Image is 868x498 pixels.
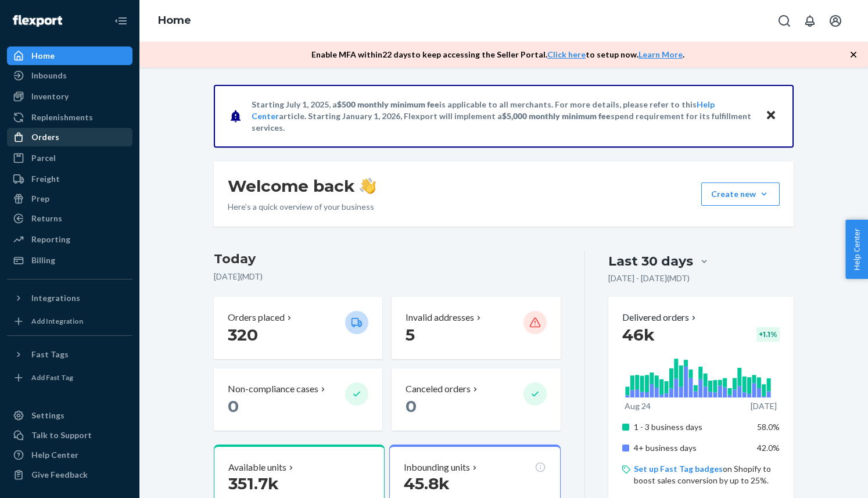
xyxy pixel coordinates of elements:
[228,311,285,324] p: Orders placed
[634,421,748,433] p: 1 - 3 business days
[757,422,780,432] span: 58.0%
[751,400,777,412] p: [DATE]
[31,449,78,461] div: Help Center
[7,108,132,127] a: Replenishments
[31,213,62,224] div: Returns
[214,271,561,282] p: [DATE] ( MDT )
[228,396,239,416] span: 0
[31,91,69,102] div: Inventory
[406,396,417,416] span: 0
[7,251,132,270] a: Billing
[406,382,471,396] p: Canceled orders
[7,149,132,167] a: Parcel
[109,9,132,33] button: Close Navigation
[214,368,382,431] button: Non-compliance cases 0
[824,9,847,33] button: Open account menu
[13,15,62,27] img: Flexport logo
[31,372,73,382] div: Add Fast Tag
[228,382,318,396] p: Non-compliance cases
[360,178,376,194] img: hand-wave emoji
[27,8,51,19] span: Chat
[228,461,286,474] p: Available units
[7,209,132,228] a: Returns
[7,189,132,208] a: Prep
[7,87,132,106] a: Inventory
[149,4,200,38] ol: breadcrumbs
[252,99,754,134] p: Starting July 1, 2025, a is applicable to all merchants. For more details, please refer to this a...
[228,175,376,196] h1: Welcome back
[757,443,780,453] span: 42.0%
[31,316,83,326] div: Add Integration
[214,250,561,268] h3: Today
[634,463,780,486] p: on Shopify to boost sales conversion by up to 25%.
[31,349,69,360] div: Fast Tags
[798,9,822,33] button: Open notifications
[845,220,868,279] button: Help Center
[228,474,279,493] span: 351.7k
[639,49,683,59] a: Learn More
[31,234,70,245] div: Reporting
[31,152,56,164] div: Parcel
[31,429,92,441] div: Talk to Support
[773,9,796,33] button: Open Search Box
[31,193,49,205] div: Prep
[7,170,132,188] a: Freight
[228,201,376,213] p: Here’s a quick overview of your business
[406,325,415,345] span: 5
[608,273,690,284] p: [DATE] - [DATE] ( MDT )
[7,465,132,484] button: Give Feedback
[502,111,611,121] span: $5,000 monthly minimum fee
[31,70,67,81] div: Inbounds
[625,400,651,412] p: Aug 24
[7,66,132,85] a: Inbounds
[158,14,191,27] a: Home
[31,173,60,185] div: Freight
[31,255,55,266] div: Billing
[756,327,780,342] div: + 1.1 %
[622,311,698,324] button: Delivered orders
[31,292,80,304] div: Integrations
[7,368,132,387] a: Add Fast Tag
[31,50,55,62] div: Home
[7,345,132,364] button: Fast Tags
[7,128,132,146] a: Orders
[634,464,723,474] a: Set up Fast Tag badges
[214,297,382,359] button: Orders placed 320
[31,131,59,143] div: Orders
[404,474,450,493] span: 45.8k
[228,325,258,345] span: 320
[634,442,748,454] p: 4+ business days
[7,312,132,331] a: Add Integration
[337,99,439,109] span: $500 monthly minimum fee
[7,426,132,445] button: Talk to Support
[392,368,560,431] button: Canceled orders 0
[404,461,470,474] p: Inbounding units
[7,289,132,307] button: Integrations
[608,252,693,270] div: Last 30 days
[31,469,88,481] div: Give Feedback
[406,311,474,324] p: Invalid addresses
[701,182,780,206] button: Create new
[31,410,64,421] div: Settings
[31,112,93,123] div: Replenishments
[7,230,132,249] a: Reporting
[7,46,132,65] a: Home
[7,406,132,425] a: Settings
[763,108,779,124] button: Close
[311,49,684,60] p: Enable MFA within 22 days to keep accessing the Seller Portal. to setup now. .
[622,325,655,345] span: 46k
[547,49,586,59] a: Click here
[7,446,132,464] a: Help Center
[392,297,560,359] button: Invalid addresses 5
